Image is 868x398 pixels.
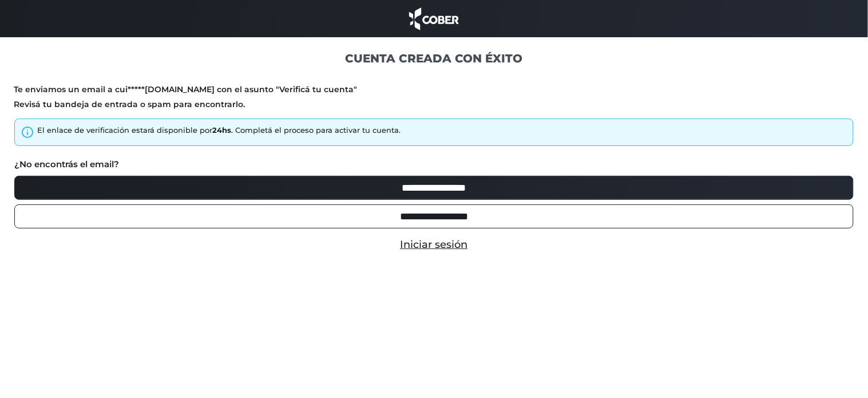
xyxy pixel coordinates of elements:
[37,125,401,136] div: El enlace de verificación estará disponible por . Completá el proceso para activar tu cuenta.
[14,99,854,110] p: Revisá tu bandeja de entrada o spam para encontrarlo.
[14,51,854,66] h1: CUENTA CREADA CON ÉXITO
[14,84,854,95] p: Te enviamos un email a cui*****[DOMAIN_NAME] con el asunto "Verificá tu cuenta"
[401,238,468,251] a: Iniciar sesión
[406,6,462,31] img: cober_marca.png
[212,125,231,135] strong: 24hs
[14,158,119,171] label: ¿No encontrás el email?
